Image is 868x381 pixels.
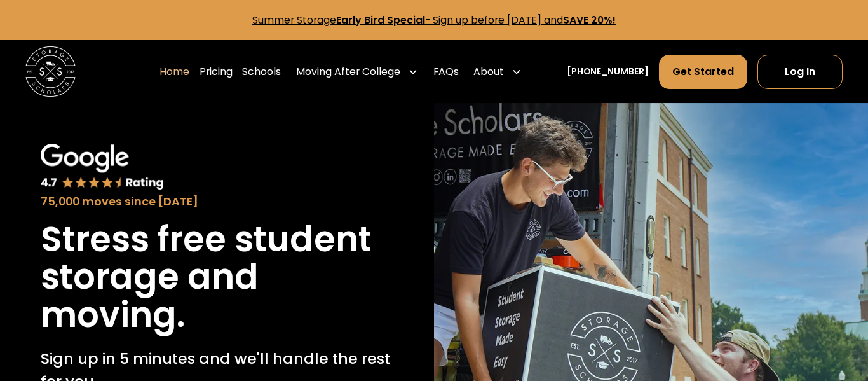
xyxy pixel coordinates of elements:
a: home [25,46,76,97]
div: About [473,64,504,80]
a: Pricing [200,54,233,89]
a: Summer StorageEarly Bird Special- Sign up before [DATE] andSAVE 20%! [252,13,616,27]
div: About [468,54,527,89]
a: Log In [757,55,843,88]
div: Moving After College [296,64,400,80]
div: Moving After College [291,54,423,89]
strong: Early Bird Special [336,13,425,27]
a: Home [159,54,189,89]
a: FAQs [433,54,459,89]
a: Schools [242,54,281,89]
img: Storage Scholars main logo [25,46,76,97]
a: Get Started [659,55,747,88]
h1: Stress free student storage and moving. [41,221,393,335]
img: Google 4.7 star rating [41,144,164,191]
div: 75,000 moves since [DATE] [41,193,393,211]
strong: SAVE 20%! [563,13,616,27]
a: [PHONE_NUMBER] [567,65,649,78]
